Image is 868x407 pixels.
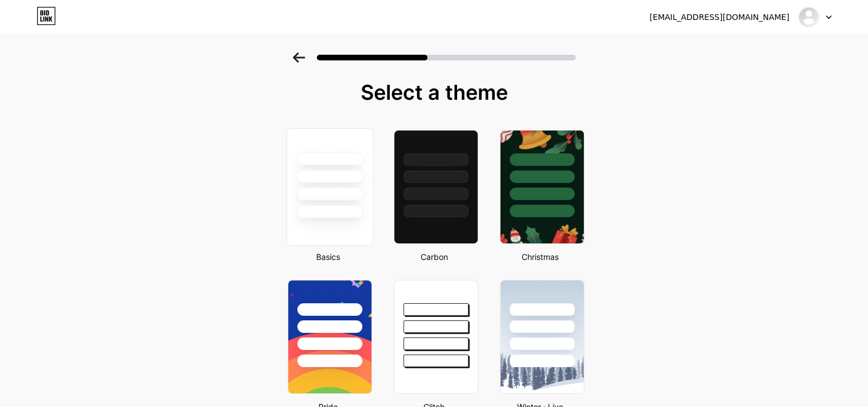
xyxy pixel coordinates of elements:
[496,251,584,263] div: Christmas
[390,251,478,263] div: Carbon
[283,81,586,104] div: Select a theme
[798,6,819,28] img: cbna241
[284,251,372,263] div: Basics
[649,11,789,23] div: [EMAIL_ADDRESS][DOMAIN_NAME]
